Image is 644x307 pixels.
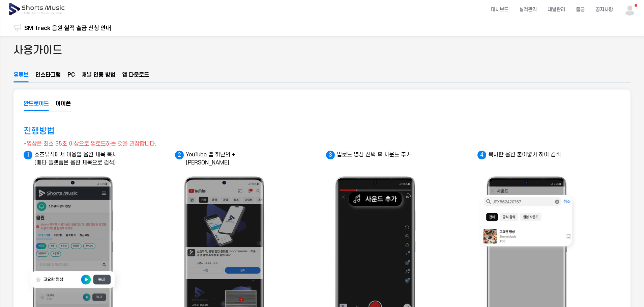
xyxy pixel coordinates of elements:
button: 아이폰 [56,100,71,111]
p: 업로드 영상 선택 후 사운드 추가 [326,151,427,159]
button: 인스타그램 [35,71,61,82]
button: 유튜브 [13,71,29,82]
img: 알림 아이콘 [13,24,22,32]
a: 채널관리 [542,1,570,19]
img: 사용자 이미지 [624,3,636,16]
p: YouTube 앱 하단의 +[PERSON_NAME] [175,151,276,167]
a: 실적관리 [514,1,542,19]
button: 앱 다운로드 [122,71,149,82]
p: 쇼츠뮤직에서 이용할 음원 제목 복사 (메타 플랫폼은 음원 제목으로 검색) [24,151,125,167]
a: 공지사항 [590,1,618,19]
p: 복사한 음원 붙여넣기 하여 검색 [477,151,579,159]
a: 출금 [570,1,590,19]
h3: 진행방법 [24,125,55,137]
button: 안드로이드 [24,100,49,111]
div: *영상은 최소 35초 이상으로 업로드하는 것을 권장합니다. [24,140,156,148]
a: SM Track 음원 실적 출금 신청 안내 [24,23,111,32]
h2: 사용가이드 [13,43,62,58]
button: PC [67,71,75,82]
button: 채널 인증 방법 [82,71,115,82]
a: 대시보드 [486,1,514,19]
